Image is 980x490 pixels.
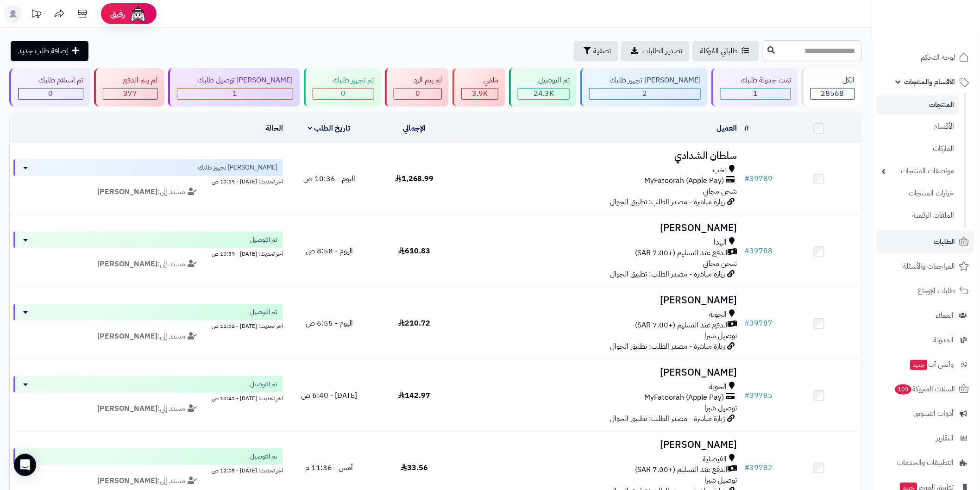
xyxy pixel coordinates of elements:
div: 377 [103,88,157,99]
h3: سلطان الشدادي [461,151,737,161]
a: # [744,123,749,134]
span: لوحة التحكم [921,51,955,64]
h3: [PERSON_NAME] [461,367,737,378]
div: اخر تحديث: [DATE] - 11:02 ص [13,320,283,330]
a: التطبيقات والخدمات [877,452,974,474]
span: # [744,318,749,329]
span: الحوية [709,382,727,392]
span: 3.9K [472,88,488,99]
span: # [744,245,749,257]
span: توصيل شبرا [704,402,737,414]
strong: [PERSON_NAME] [97,403,157,414]
a: الحالة [265,123,283,134]
span: أدوات التسويق [914,407,954,420]
span: 28568 [821,88,844,99]
a: العميل [716,123,737,134]
a: طلباتي المُوكلة [692,41,759,61]
div: 0 [19,88,83,99]
a: الإجمالي [403,123,426,134]
div: اخر تحديث: [DATE] - 10:39 ص [13,176,283,186]
a: التقارير [877,427,974,449]
a: السلات المتروكة109 [877,378,974,400]
span: MyFatoorah (Apple Pay) [644,176,724,186]
div: مسند إلى: [6,187,290,197]
div: [PERSON_NAME] تجهيز طلبك [589,75,701,86]
span: زيارة مباشرة - مصدر الطلب: تطبيق الجوال [610,341,725,352]
div: 0 [394,88,442,99]
span: 0 [415,88,420,99]
a: تم تجهيز طلبك 0 [302,68,383,107]
a: ملغي 3.9K [451,68,507,107]
div: 1 [721,88,791,99]
a: المراجعات والأسئلة [877,255,974,277]
span: توصيل شبرا [704,475,737,486]
div: Open Intercom Messenger [14,454,36,476]
span: # [744,173,749,184]
span: 610.83 [398,245,430,257]
span: السلات المتروكة [894,383,955,396]
span: نخب [713,165,727,176]
strong: [PERSON_NAME] [97,331,157,342]
span: [DATE] - 6:40 ص [301,390,357,401]
span: 0 [341,88,346,99]
a: تحديثات المنصة [25,5,48,25]
a: [PERSON_NAME] تجهيز طلبك 2 [578,68,710,107]
div: مسند إلى: [6,259,290,270]
span: الدفع عند التسليم (+7.00 SAR) [635,248,728,258]
span: # [744,390,749,401]
span: الحوية [709,309,727,320]
a: الطلبات [877,231,974,253]
span: تم التوصيل [250,235,277,245]
span: العملاء [936,309,954,322]
span: الدفع عند التسليم (+7.00 SAR) [635,465,728,475]
div: لم يتم الدفع [103,75,157,86]
button: تصفية [574,41,618,61]
div: 1 [177,88,293,99]
span: شحن مجاني [703,258,737,269]
a: الملفات الرقمية [877,206,959,226]
a: وآتس آبجديد [877,353,974,376]
span: تم التوصيل [250,308,277,317]
span: زيارة مباشرة - مصدر الطلب: تطبيق الجوال [610,413,725,424]
span: 142.97 [398,390,430,401]
strong: [PERSON_NAME] [97,186,157,197]
a: خيارات المنتجات [877,183,959,203]
span: 1 [754,88,758,99]
a: مواصفات المنتجات [877,161,959,181]
a: #39788 [744,245,773,257]
div: تم التوصيل [518,75,570,86]
a: العملاء [877,304,974,327]
span: الهدا [714,237,727,248]
a: طلبات الإرجاع [877,280,974,302]
span: # [744,462,749,473]
img: ai-face.png [129,5,147,23]
span: وآتس آب [910,358,954,371]
div: اخر تحديث: [DATE] - 10:41 ص [13,393,283,402]
a: #39789 [744,173,773,184]
span: الفيصلية [703,454,727,465]
div: اخر تحديث: [DATE] - 12:05 ص [13,465,283,475]
a: #39782 [744,462,773,473]
div: تم استلام طلبك [18,75,83,86]
span: تم التوصيل [250,380,277,389]
div: مسند إلى: [6,403,290,414]
div: 0 [313,88,374,99]
a: الكل28568 [800,68,864,107]
div: 3881 [462,88,498,99]
a: #39785 [744,390,773,401]
a: [PERSON_NAME] توصيل طلبك 1 [166,68,302,107]
span: طلباتي المُوكلة [700,45,738,57]
a: لم يتم الدفع 377 [92,68,166,107]
a: تصدير الطلبات [621,41,690,61]
span: الطلبات [934,235,955,248]
h3: [PERSON_NAME] [461,440,737,450]
span: اليوم - 10:36 ص [303,173,355,184]
span: المراجعات والأسئلة [903,260,955,273]
span: 2 [643,88,647,99]
div: ملغي [461,75,498,86]
span: 1 [232,88,237,99]
span: MyFatoorah (Apple Pay) [644,392,724,403]
div: اخر تحديث: [DATE] - 10:59 ص [13,248,283,258]
h3: [PERSON_NAME] [461,295,737,306]
div: لم يتم الرد [394,75,442,86]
